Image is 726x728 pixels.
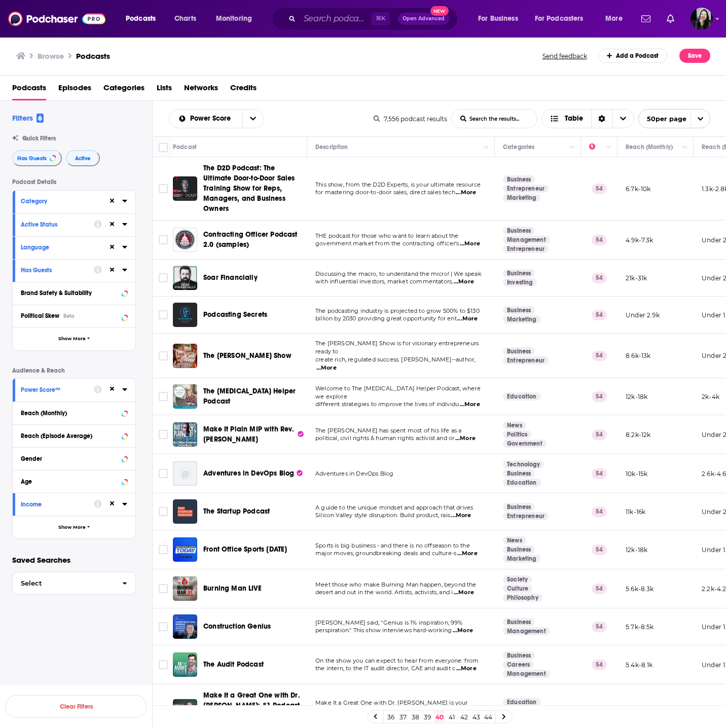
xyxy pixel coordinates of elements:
[21,264,94,276] button: Has Guests
[457,550,478,558] span: ...More
[315,141,348,153] div: Description
[503,392,541,401] a: Education
[456,189,476,197] span: ...More
[503,356,549,365] a: Entrepreneur
[315,427,461,434] span: The [PERSON_NAME] has spent most of his life as a
[159,584,168,593] span: Toggle select row
[159,273,168,282] span: Toggle select row
[626,507,645,516] p: 11k-16k
[592,235,607,245] p: 54
[12,113,44,123] h2: Filters
[503,194,540,202] a: Marketing
[503,185,549,193] a: Entrepreneur
[454,278,474,286] span: ...More
[203,310,267,319] span: Podcasting Secrets
[203,230,298,249] span: Contracting Officer Podcast 2.0 (samples)
[12,150,62,166] button: Has Guests
[315,619,463,626] span: [PERSON_NAME] said, "Genius is 1% inspiration, 99%
[315,340,479,355] span: The [PERSON_NAME] Show is for visionary entrepreneurs ready to
[605,12,623,26] span: More
[173,461,197,486] img: Adventures in DevOps Blog
[315,542,470,549] span: Sports is big business - and there is no offseason to the
[159,184,168,193] span: Toggle select row
[503,141,534,153] div: Categories
[592,273,607,283] p: 54
[503,469,535,478] a: Business
[173,652,197,677] a: The Audit Podcast
[626,545,647,554] p: 12k-18k
[203,386,304,407] a: The [MEDICAL_DATA] Helper Podcast
[663,10,678,27] a: Show notifications dropdown
[21,286,127,299] button: Brand Safety & Suitability
[159,545,168,554] span: Toggle select row
[503,430,531,439] a: Politics
[447,711,457,723] a: 41
[203,468,303,479] a: Adventures in DevOps Blog
[173,266,197,290] img: Soar Financially
[37,114,44,123] span: 6
[592,584,607,594] p: 54
[371,12,390,25] span: ⌘ K
[159,351,168,360] span: Toggle select row
[21,309,127,322] button: Political SkewBeta
[21,267,87,274] div: Has Guests
[8,9,105,28] img: Podchaser - Follow, Share and Rate Podcasts
[592,544,607,555] p: 54
[173,176,197,201] img: The D2D Podcast: The Ultimate Door-to-Door Sales Training Show for Reps, Managers, and Business O...
[315,470,393,477] span: Adventures in DevOps Blog
[12,80,46,100] a: Podcasts
[591,110,612,128] div: Sort Direction
[173,499,197,524] img: The Startup Podcast
[503,503,535,511] a: Business
[203,387,296,406] span: The [MEDICAL_DATA] Helper Podcast
[589,141,603,153] div: Power Score
[168,11,202,27] a: Charts
[169,109,264,128] h2: Choose List sort
[315,657,479,664] span: On the show you can expect to hear from everyone: from
[169,115,242,122] button: open menu
[315,550,456,557] span: major moves, groundbreaking deals and culture-s
[21,221,87,228] div: Active Status
[21,312,59,319] span: Political Skew
[203,230,304,250] a: Contracting Officer Podcast 2.0 (samples)
[638,109,710,128] button: open menu
[58,525,86,530] span: Show More
[592,391,607,402] p: 54
[626,469,647,478] p: 10k-15k
[503,227,535,235] a: Business
[203,622,271,632] a: Construction Genius
[315,434,454,442] span: political, civil rights & human rights activist and or
[58,80,91,100] span: Episodes
[203,469,294,478] span: Adventures in DevOps Blog
[12,367,136,374] p: Audience & Reach
[315,189,455,196] span: for mastering door-to-door sales, direct sales tech
[159,469,168,478] span: Toggle select row
[315,504,473,511] span: A guide to the unique mindset and approach that drives
[216,12,252,26] span: Monitoring
[203,660,264,669] span: The Audit Podcast
[21,218,94,231] button: Active Status
[21,497,94,510] button: Income
[300,11,371,27] input: Search podcasts, credits, & more...
[22,135,56,142] span: Quick Filters
[21,478,119,485] div: Age
[626,623,654,631] p: 5.7k-8.5k
[21,241,108,253] button: Language
[315,665,455,672] span: the intern, to the IT audit director, CAE and audit c
[460,240,480,248] span: ...More
[173,228,197,252] a: Contracting Officer Podcast 2.0 (samples)
[457,315,478,323] span: ...More
[159,430,168,439] span: Toggle select row
[13,580,114,587] span: Select
[173,422,197,447] a: Make It Plain MIP with Rev. Mark Thompson
[5,695,147,718] button: Clear Filters
[21,244,101,251] div: Language
[503,536,526,544] a: News
[691,8,713,30] img: User Profile
[528,11,598,27] button: open menu
[12,572,136,595] button: Select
